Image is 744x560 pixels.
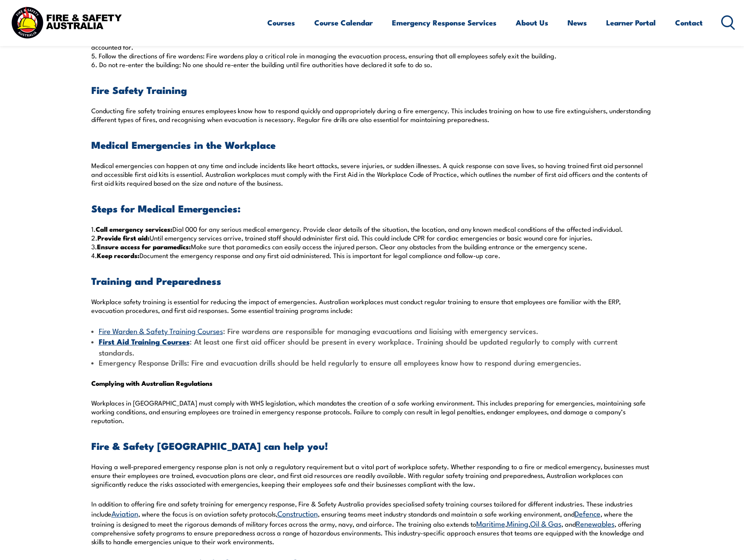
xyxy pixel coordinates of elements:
a: News [568,11,587,34]
p: In addition to offering fire and safety training for emergency response, Fire & Safety Australia ... [91,499,653,546]
strong: Provide first aid: [97,233,150,243]
h3: Medical Emergencies in the Workplace [91,140,653,150]
li: : Fire wardens are responsible for managing evacuations and liaising with emergency services. [91,326,653,336]
a: Defence [575,508,600,518]
strong: First Aid Training Courses [99,336,190,347]
a: Emergency Response Services [392,11,496,34]
a: Renewables [576,518,615,528]
p: Medical emergencies can happen at any time and include incidents like heart attacks, severe injur... [91,161,653,187]
a: Construction [277,508,318,518]
h3: Fire & Safety [GEOGRAPHIC_DATA] can help you! [91,441,653,451]
p: 1. Dial 000 for any serious medical emergency. Provide clear details of the situation, the locati... [91,225,653,260]
a: Courses [267,11,295,34]
a: Mining [507,518,528,528]
strong: Keep records: [97,250,140,260]
a: Aviation [111,508,138,518]
a: Course Calendar [314,11,373,34]
a: About Us [516,11,548,34]
p: Having a well-prepared emergency response plan is not only a regulatory requirement but a vital p... [91,462,653,488]
a: Contact [675,11,703,34]
strong: Call emergency services: [96,224,173,234]
a: Learner Portal [606,11,656,34]
li: : At least one first aid officer should be present in every workplace. Training should be updated... [91,336,653,357]
a: First Aid Training Courses [99,336,190,346]
p: Conducting fire safety training ensures employees know how to respond quickly and appropriately d... [91,106,653,124]
a: Maritime [476,518,505,528]
li: Emergency Response Drills: Fire and evacuation drills should be held regularly to ensure all empl... [91,357,653,367]
strong: Ensure access for paramedics: [97,241,191,251]
a: Oil & Gas [530,518,561,528]
h3: Steps for Medical Emergencies: [91,203,653,213]
strong: Complying with Australian Regulations [91,378,212,388]
h3: Training and Preparedness [91,276,653,286]
p: Workplace safety training is essential for reducing the impact of emergencies. Australian workpla... [91,297,653,315]
h3: Fire Safety Training [91,85,653,95]
p: Workplaces in [GEOGRAPHIC_DATA] must comply with WHS legislation, which mandates the creation of ... [91,398,653,425]
a: Fire Warden & Safety Training Courses [99,325,223,336]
